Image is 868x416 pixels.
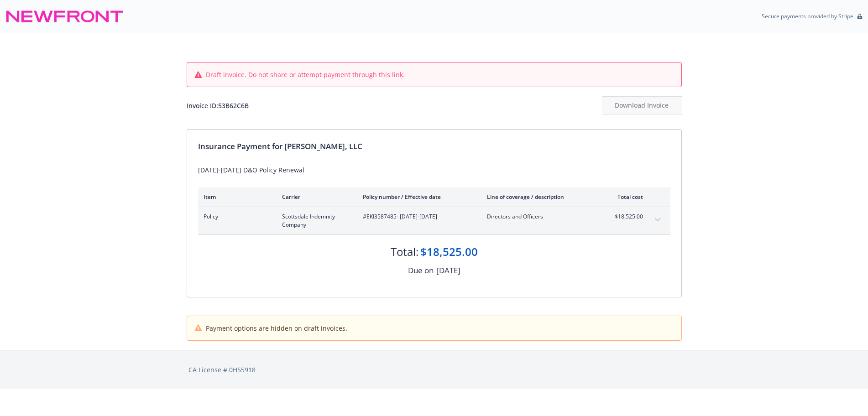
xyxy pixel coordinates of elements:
[602,96,682,114] button: Download Invoice
[487,193,594,201] div: Line of coverage / description
[391,244,418,260] div: Total:
[282,213,348,229] span: Scottsdale Indemnity Company
[487,213,594,221] span: Directors and Officers
[198,207,670,234] div: PolicyScottsdale Indemnity Company#EKI3587485- [DATE]-[DATE]Directors and Officers$18,525.00expan...
[650,213,665,227] button: expand content
[204,213,267,221] span: Policy
[198,140,670,152] div: Insurance Payment for [PERSON_NAME], LLC
[187,101,249,110] div: Invoice ID: 53B62C6B
[282,193,348,201] div: Carrier
[408,265,434,276] div: Due on
[602,97,682,114] div: Download Invoice
[609,213,643,221] span: $18,525.00
[363,193,472,201] div: Policy number / Effective date
[206,70,405,79] span: Draft invoice. Do not share or attempt payment through this link.
[436,265,460,276] div: [DATE]
[204,193,267,201] div: Item
[609,193,643,201] div: Total cost
[198,165,670,175] div: [DATE]-[DATE] D&O Policy Renewal
[762,12,853,20] p: Secure payments provided by Stripe
[420,244,478,260] div: $18,525.00
[206,323,347,333] span: Payment options are hidden on draft invoices.
[188,365,680,374] div: CA License # 0H55918
[363,213,472,221] span: #EKI3587485 - [DATE]-[DATE]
